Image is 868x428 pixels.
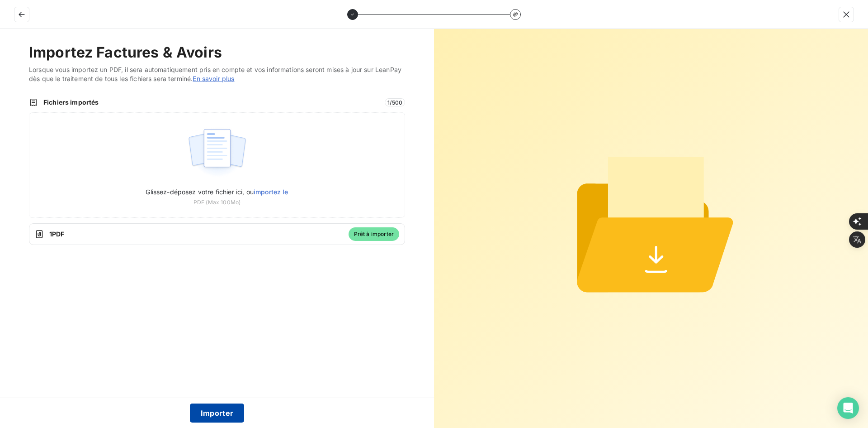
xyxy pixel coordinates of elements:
[193,75,234,82] a: En savoir plus
[43,98,379,107] span: Fichiers importés
[49,230,343,239] span: 1 PDF
[187,124,247,182] img: illustration
[146,188,288,196] span: Glissez-déposez votre fichier ici, ou
[254,188,288,196] span: importez le
[349,227,399,241] span: Prêt à importer
[385,98,405,106] span: 1 / 500
[837,397,859,419] div: Open Intercom Messenger
[29,43,405,62] h2: Importez Factures & Avoirs
[193,198,241,207] span: PDF (Max 100Mo)
[29,65,405,83] span: Lorsque vous importez un PDF, il sera automatiquement pris en compte et vos informations seront m...
[190,404,245,423] button: Importer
